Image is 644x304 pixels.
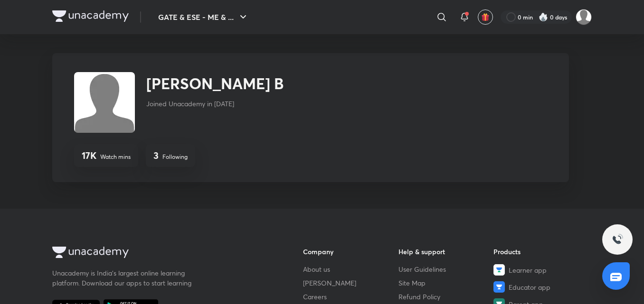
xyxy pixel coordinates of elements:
a: User Guidelines [398,264,494,274]
a: Company Logo [52,247,273,260]
img: streak [539,12,548,22]
a: Educator app [493,281,589,293]
a: Site Map [398,278,494,288]
h4: 17K [82,150,96,161]
a: Company Logo [52,10,129,24]
a: [PERSON_NAME] [303,278,398,288]
img: Company Logo [52,247,129,258]
img: Learner app [493,264,505,276]
h6: Products [493,247,589,257]
span: Educator app [509,282,550,292]
a: About us [303,264,398,274]
img: avatar [481,13,490,21]
a: Learner app [493,264,589,276]
img: ttu [612,234,623,245]
a: Refund Policy [398,292,494,302]
a: Careers [303,292,398,302]
img: Educator app [493,281,505,293]
h6: Company [303,247,398,257]
p: Unacademy is India’s largest online learning platform. Download our apps to start learning [52,268,195,288]
img: Company Logo [52,10,129,22]
span: Careers [303,292,327,302]
p: Following [162,153,188,161]
p: Watch mins [100,153,131,161]
button: GATE & ESE - ME & ... [152,8,255,27]
p: Joined Unacademy in [DATE] [146,99,284,109]
img: pradhap B [576,9,592,25]
span: Learner app [509,265,547,275]
h6: Help & support [398,247,494,257]
img: Avatar [74,72,135,133]
h4: 3 [153,150,159,161]
button: avatar [478,9,493,25]
h2: [PERSON_NAME] B [146,72,284,95]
